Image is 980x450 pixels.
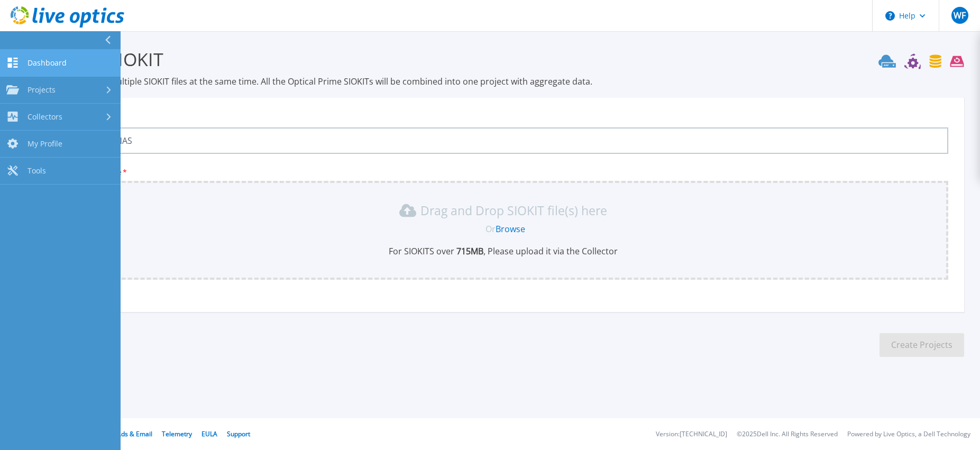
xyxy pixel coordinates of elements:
a: Browse [496,223,525,235]
input: Enter Project Name [58,127,948,154]
b: 715 MB [454,245,483,257]
span: WF [954,11,966,20]
p: You may upload multiple SIOKIT files at the same time. All the Optical Prime SIOKITs will be comb... [42,76,964,87]
span: Projects [28,85,56,95]
div: Drag and Drop SIOKIT file(s) here OrBrowseFor SIOKITS over 715MB, Please upload it via the Collector [65,202,942,257]
span: Or [486,223,496,235]
a: EULA [202,429,217,438]
a: Ads & Email [117,429,152,438]
span: My Profile [28,139,62,149]
span: Tools [28,166,46,176]
li: Version: [TECHNICAL_ID] [656,431,727,438]
li: Powered by Live Optics, a Dell Technology [847,431,970,438]
span: Collectors [28,112,62,122]
p: For SIOKITS over , Please upload it via the Collector [65,245,942,257]
a: Support [227,429,250,438]
a: Telemetry [162,429,192,438]
h3: Upload SIOKIT [42,47,964,71]
span: Dashboard [28,58,67,68]
button: Create Projects [880,333,964,357]
li: © 2025 Dell Inc. All Rights Reserved [737,431,838,438]
p: Drag and Drop SIOKIT file(s) here [420,205,607,216]
p: Upload SIOKIT file [58,168,948,177]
